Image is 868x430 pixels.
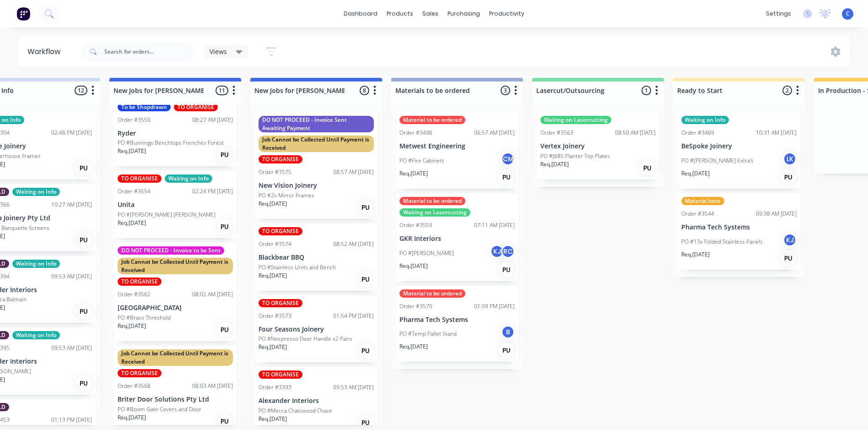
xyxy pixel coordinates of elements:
div: Waiting on Info [12,188,60,196]
p: PO #Mecca Chatswood Chase [259,407,332,415]
p: Ryder [118,130,233,137]
div: Job Cannot be Collected Until Payment is Received [259,136,374,152]
div: Material to be orderedOrder #357001:09 PM [DATE]Pharma Tech SystemsPO #Temp Pallet StandBReq.[DAT... [396,286,518,362]
div: 09:53 AM [DATE] [51,344,92,352]
div: Order #3559 [399,221,432,229]
div: B [501,325,515,339]
div: KJ [490,245,504,258]
div: PU [358,272,373,287]
p: Four Seasons Joinery [259,326,374,333]
div: Waiting on InfoOrder #346910:31 AM [DATE]BeSpoke JoineryPO #[PERSON_NAME] Extra'sLKReq.[DATE]PU [678,112,800,189]
div: DO NOT PROCEED - Invoice Sent Awaiting Payment [259,116,374,132]
p: PO #J685 Planter Top Plates [540,152,610,160]
p: Alexander Interiors [259,397,374,405]
p: Req. [DATE] [399,343,428,351]
div: To be Shopdrawn [118,103,171,111]
div: Order #3575 [259,168,291,176]
div: PU [499,262,514,277]
div: PU [217,414,232,429]
p: GKR Interiors [399,235,515,243]
div: Workflow [27,46,65,57]
div: TO ORGANISE [259,370,302,379]
p: Unita [118,201,233,209]
div: PU [499,343,514,358]
div: Waiting on Lasercutting [399,208,470,217]
div: PU [358,415,373,430]
div: Order #3496 [399,129,432,137]
div: purchasing [443,7,485,21]
p: PO #Bunnings Benchtops Frenches Forest [118,139,224,147]
div: 07:11 AM [DATE] [474,221,515,229]
div: Material to be ordered [399,289,465,298]
div: Material to be ordered [399,197,465,205]
div: Order #3563 [540,129,573,137]
a: dashboard [339,7,382,21]
div: productivity [485,7,529,21]
div: TO ORGANISEOrder #357301:54 PM [DATE]Four Seasons JoineryPO #Nespresso Door Handle x2 PairsReq.[D... [255,295,377,363]
div: CM [501,152,515,166]
div: Order #3570 [399,302,432,310]
p: Req. [DATE] [681,250,710,259]
div: LK [783,152,797,166]
div: DO NOT PROCEED - Invoice Sent Awaiting PaymentJob Cannot be Collected Until Payment is ReceivedTO... [255,112,377,219]
p: Req. [DATE] [118,414,146,422]
div: PU [76,161,91,175]
div: Order #3393 [259,383,291,392]
div: Order #3554 [118,187,151,196]
div: Waiting on Info [12,331,60,339]
p: Req. [DATE] [259,272,287,280]
div: PU [217,219,232,234]
p: PO #Boom Gate Covers and Door [118,405,201,414]
div: 10:27 AM [DATE] [51,201,92,209]
p: Req. [DATE] [681,169,710,178]
p: Req. [DATE] [118,322,146,330]
p: Req. [DATE] [399,169,428,178]
p: Req. [DATE] [118,219,146,227]
p: [GEOGRAPHIC_DATA] [118,304,233,312]
div: 09:53 AM [DATE] [333,383,374,392]
div: Waiting on LasercuttingOrder #356308:50 AM [DATE]Vertex JoineryPO #J685 Planter Top PlatesReq.[DA... [537,112,659,180]
div: Order #3573 [259,312,291,320]
div: PU [358,343,373,358]
div: PU [217,147,232,162]
p: PO #Stainless Units and Bench [259,263,336,272]
div: Waiting on Lasercutting [540,116,611,124]
p: PO #[PERSON_NAME] [PERSON_NAME] [118,211,216,219]
div: TO ORGANISE [118,174,162,183]
p: Vertex Joinery [540,142,656,150]
div: 08:02 AM [DATE] [192,290,233,299]
div: TO ORGANISEWaiting on InfoOrder #355402:24 PM [DATE]UnitaPO #[PERSON_NAME] [PERSON_NAME]Req.[DATE]PU [114,171,237,238]
p: Req. [DATE] [259,415,287,423]
div: Job Cannot be Collected Until Payment is Received [118,349,233,366]
div: PU [499,170,514,185]
div: TO ORGANISE [259,227,302,235]
div: TO ORGANISE [174,103,218,111]
div: TO ORGANISE [259,299,302,307]
p: PO #Nespresso Door Handle x2 Pairs [259,335,352,343]
p: Blackbear BBQ [259,254,374,261]
p: Pharma Tech Systems [399,316,515,324]
p: BeSpoke Joinery [681,142,797,150]
p: PO #Temp Pallet Stand [399,330,457,338]
div: PU [76,304,91,319]
div: settings [761,7,796,21]
div: Order #3574 [259,240,291,248]
p: Metwest Engineering [399,142,515,150]
p: New Vision Joinery [259,182,374,190]
p: PO #2x Mirror Frames [259,191,314,200]
div: 01:13 PM [DATE] [51,416,92,424]
div: 08:50 AM [DATE] [615,129,656,137]
p: Req. [DATE] [259,200,287,208]
p: PO #Fire Cabinets [399,157,444,165]
div: DO NOT PROCEED - Invoice to be Sent [118,246,224,255]
div: KJ [783,233,797,247]
p: Pharma Tech Systems [681,223,797,231]
div: Material to be orderedOrder #349606:57 AM [DATE]Metwest EngineeringPO #Fire CabinetsCMReq.[DATE]PU [396,112,518,189]
div: sales [418,7,443,21]
div: Order #3562 [118,290,151,299]
div: 08:57 AM [DATE] [333,168,374,176]
p: Req. [DATE] [259,343,287,351]
p: PO #Brass Threshold [118,314,171,322]
div: DO NOT PROCEED - Invoice to be SentJob Cannot be Collected Until Payment is ReceivedTO ORGANISEOr... [114,243,237,341]
div: Order #3544 [681,210,714,218]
